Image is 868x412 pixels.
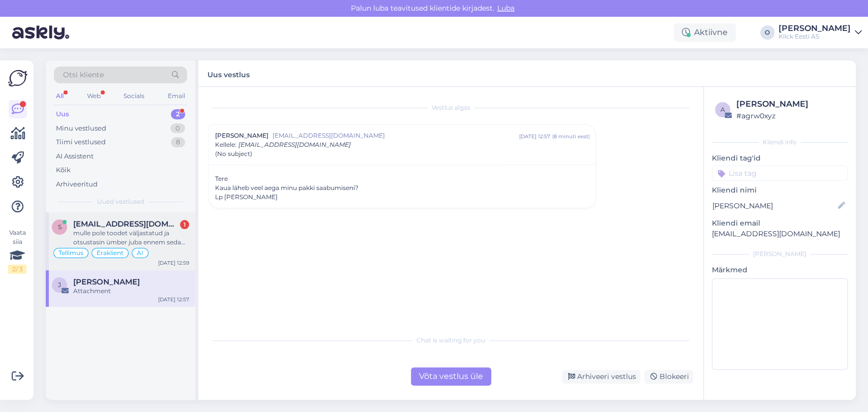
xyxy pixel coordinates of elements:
span: Otsi kliente [63,70,104,80]
div: 2 / 3 [8,265,26,274]
div: [PERSON_NAME] [736,98,845,110]
div: Chat is waiting for you [208,336,693,345]
div: Võta vestlus üle [411,367,491,386]
div: Blokeeri [644,370,693,384]
p: Märkmed [712,265,848,275]
div: Socials [122,89,146,103]
span: (No subject) [215,149,252,159]
span: [PERSON_NAME] [215,131,268,140]
div: 2 [171,109,185,119]
div: # agrw0xyz [736,110,845,121]
label: Uus vestlus [207,67,250,80]
div: Aktiivne [674,23,736,42]
a: [PERSON_NAME]Klick Eesti AS [779,24,862,41]
span: Luba [494,4,518,13]
div: Tiimi vestlused [56,137,106,147]
span: Tellimus [58,250,83,256]
div: 1 [180,220,189,229]
span: Kellele : [215,141,236,148]
div: [PERSON_NAME] [712,249,848,259]
div: Klick Eesti AS [779,33,851,41]
p: Kliendi tag'id [712,153,848,164]
span: [EMAIL_ADDRESS][DOMAIN_NAME] [273,131,519,140]
span: Uued vestlused [97,197,144,206]
div: Uus [56,109,69,119]
div: O [760,25,774,40]
div: Vestlus algas [208,103,693,112]
span: siimkurs1@gmail.com [73,219,179,229]
span: a [721,106,725,113]
span: s [58,223,62,231]
div: AI Assistent [56,151,94,162]
div: Kõik [56,165,71,175]
div: Kliendi info [712,138,848,147]
p: [EMAIL_ADDRESS][DOMAIN_NAME] [712,229,848,239]
p: Kliendi email [712,218,848,229]
div: Kaua läheb veel aega minu pakki saabumiseni? [215,183,589,193]
input: Lisa tag [712,166,848,181]
span: Eraklient [97,250,124,256]
img: Askly Logo [8,69,27,88]
div: Vaata siia [8,228,26,274]
input: Lisa nimi [712,200,836,211]
div: Email [166,89,187,103]
div: Arhiveeritud [56,179,98,189]
span: [EMAIL_ADDRESS][DOMAIN_NAME] [238,141,351,148]
span: J [58,281,61,289]
div: 8 [171,137,185,147]
span: AI [137,250,143,256]
div: Tere [215,174,589,202]
div: [DATE] 12:57 [158,296,189,303]
div: Lp [PERSON_NAME] [215,193,589,202]
div: Attachment [73,287,189,296]
div: All [54,89,66,103]
div: 0 [170,123,185,134]
div: Arhiveeri vestlus [562,370,640,384]
div: [DATE] 12:59 [158,259,189,267]
span: Jaana Mihailova [73,277,140,287]
div: Web [85,89,103,103]
div: ( 8 minuti eest ) [552,133,589,140]
div: [PERSON_NAME] [779,24,851,33]
p: Kliendi nimi [712,185,848,196]
div: [DATE] 12:57 [519,133,550,140]
div: mulle pole toodet väljastatud ja otsustasin ümber juba ennem seda aga raha sai kantud [73,229,189,247]
div: Minu vestlused [56,123,106,134]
